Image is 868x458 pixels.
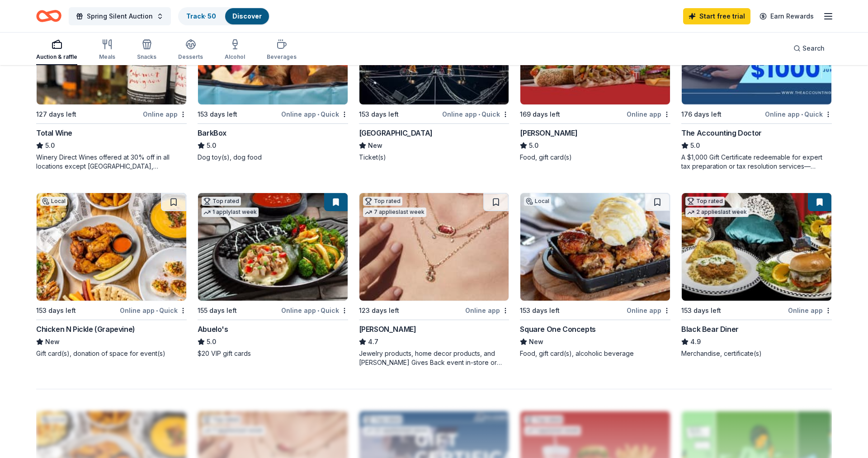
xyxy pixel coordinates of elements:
div: Online app Quick [442,109,509,120]
div: Top rated [685,197,725,206]
span: 5.0 [690,140,700,151]
div: 153 days left [198,109,237,120]
span: 5.0 [207,140,216,151]
div: Online app [788,305,832,316]
div: Square One Concepts [520,324,595,335]
a: Image for Abuelo's Top rated1 applylast week155 days leftOnline app•QuickAbuelo's5.0$20 VIP gift ... [198,193,348,358]
div: 153 days left [681,305,721,316]
button: Beverages [267,35,297,65]
div: [PERSON_NAME] [520,127,577,138]
div: Merchandise, certificate(s) [681,349,832,358]
div: Top rated [363,197,402,206]
button: Desserts [178,35,203,65]
div: Local [524,197,551,206]
div: Dog toy(s), dog food [198,153,348,162]
img: Image for Black Bear Diner [682,193,831,301]
a: Image for Chicken N Pickle (Grapevine)Local153 days leftOnline app•QuickChicken N Pickle (Grapevi... [36,193,187,358]
div: Online app [627,305,670,316]
a: Image for Kendra ScottTop rated7 applieslast week123 days leftOnline app[PERSON_NAME]4.7Jewelry p... [359,193,509,367]
div: 123 days left [359,305,399,316]
span: Search [802,43,825,54]
span: New [529,336,543,347]
div: The Accounting Doctor [681,127,762,138]
img: Image for Abuelo's [198,193,348,301]
span: • [317,111,319,118]
div: Desserts [178,53,203,61]
img: Image for Chicken N Pickle (Grapevine) [37,193,186,301]
div: 7 applies last week [363,208,426,217]
a: Image for Square One ConceptsLocal153 days leftOnline appSquare One ConceptsNewFood, gift card(s)... [520,193,670,358]
button: Search [786,39,832,57]
div: Jewelry products, home decor products, and [PERSON_NAME] Gives Back event in-store or online (or ... [359,349,509,367]
a: Discover [232,12,262,20]
span: • [801,111,803,118]
div: Online app [143,109,187,120]
div: Meals [99,53,115,61]
a: Start free trial [683,8,750,24]
div: 153 days left [36,305,76,316]
div: BarkBox [198,127,226,138]
span: 4.7 [368,336,378,347]
div: Food, gift card(s), alcoholic beverage [520,349,670,358]
div: Beverages [267,53,297,61]
div: [PERSON_NAME] [359,324,416,335]
div: Online app Quick [765,109,832,120]
div: Total Wine [36,127,72,138]
div: Abuelo's [198,324,228,335]
div: Black Bear Diner [681,324,739,335]
span: • [156,307,158,314]
span: New [45,336,60,347]
div: 2 applies last week [685,208,749,217]
div: 153 days left [520,305,560,316]
div: Local [40,197,67,206]
div: 127 days left [36,109,76,120]
div: Snacks [137,53,156,61]
a: Image for Black Bear DinerTop rated2 applieslast week153 days leftOnline appBlack Bear Diner4.9Me... [681,193,832,358]
button: Auction & raffle [36,35,77,65]
div: Gift card(s), donation of space for event(s) [36,349,187,358]
span: 5.0 [45,140,55,151]
span: 5.0 [207,336,216,347]
div: 153 days left [359,109,399,120]
div: 176 days left [681,109,722,120]
button: Meals [99,35,115,65]
div: Auction & raffle [36,53,77,61]
img: Image for Kendra Scott [359,193,509,301]
div: Chicken N Pickle (Grapevine) [36,324,135,335]
div: Online app [627,109,670,120]
div: 155 days left [198,305,237,316]
div: A $1,000 Gift Certificate redeemable for expert tax preparation or tax resolution services—recipi... [681,153,832,171]
span: Spring Silent Auction [87,11,153,22]
div: Online app Quick [281,109,348,120]
a: Home [36,5,61,27]
span: • [478,111,480,118]
button: Spring Silent Auction [69,7,171,25]
div: Ticket(s) [359,153,509,162]
div: Food, gift card(s) [520,153,670,162]
a: Earn Rewards [754,8,819,24]
button: Snacks [137,35,156,65]
button: Alcohol [225,35,245,65]
span: • [317,307,319,314]
div: Alcohol [225,53,245,61]
div: $20 VIP gift cards [198,349,348,358]
div: Online app [465,305,509,316]
div: 169 days left [520,109,560,120]
span: 4.9 [690,336,701,347]
div: Online app Quick [120,305,187,316]
span: New [368,140,382,151]
div: Winery Direct Wines offered at 30% off in all locations except [GEOGRAPHIC_DATA], [GEOGRAPHIC_DAT... [36,153,187,171]
a: Track· 50 [186,12,216,20]
img: Image for Square One Concepts [520,193,670,301]
button: Track· 50Discover [178,7,270,25]
div: Online app Quick [281,305,348,316]
div: 1 apply last week [202,208,259,217]
div: [GEOGRAPHIC_DATA] [359,127,433,138]
div: Top rated [202,197,241,206]
span: 5.0 [529,140,538,151]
